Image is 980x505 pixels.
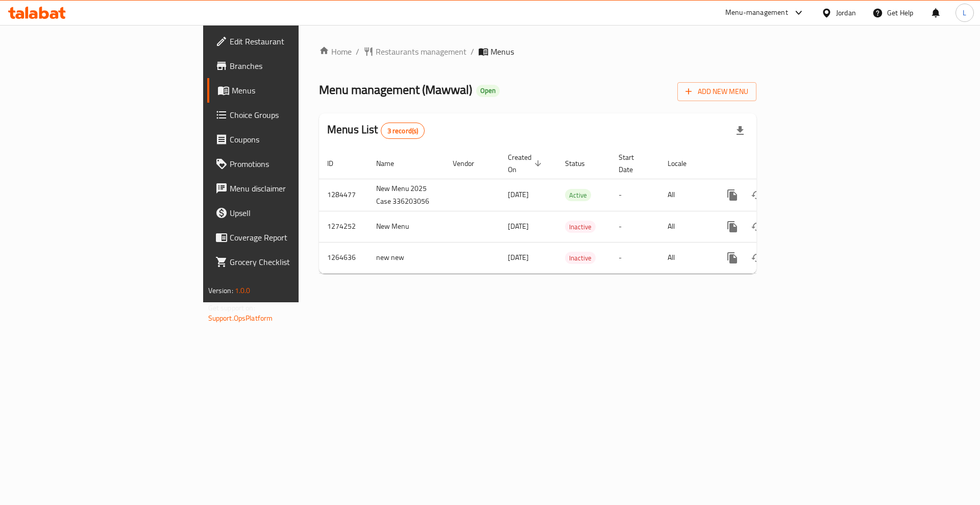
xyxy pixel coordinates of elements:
[610,242,659,273] td: -
[327,122,425,139] h2: Menus List
[508,151,545,176] span: Created On
[208,284,233,297] span: Version:
[208,311,273,325] a: Support.OpsPlatform
[319,148,826,274] table: enhanced table
[376,45,467,58] span: Restaurants management
[471,45,474,58] li: /
[230,60,359,72] span: Branches
[619,151,647,176] span: Start Date
[508,220,529,233] span: [DATE]
[230,158,359,170] span: Promotions
[565,221,596,233] span: Inactive
[476,85,500,97] div: Open
[565,189,591,201] span: Active
[230,109,359,121] span: Choice Groups
[476,86,500,95] span: Open
[677,82,756,101] button: Add New Menu
[668,157,700,170] span: Locale
[207,201,367,225] a: Upsell
[610,179,659,211] td: -
[565,157,598,170] span: Status
[610,211,659,242] td: -
[319,45,756,58] nav: breadcrumb
[381,123,425,139] div: Total records count
[381,126,425,136] span: 3 record(s)
[363,45,467,58] a: Restaurants management
[207,78,367,103] a: Menus
[208,301,255,315] span: Get support on:
[319,78,472,101] span: Menu management ( Mawwal )
[745,183,769,207] button: Change Status
[207,103,367,127] a: Choice Groups
[685,85,748,98] span: Add New Menu
[207,250,367,274] a: Grocery Checklist
[232,84,359,97] span: Menus
[230,231,359,244] span: Coverage Report
[720,183,745,207] button: more
[720,246,745,270] button: more
[230,207,359,219] span: Upsell
[491,45,514,58] span: Menus
[230,133,359,146] span: Coupons
[230,182,359,195] span: Menu disclaimer
[235,284,251,297] span: 1.0.0
[720,214,745,239] button: more
[659,179,712,211] td: All
[207,29,367,54] a: Edit Restaurant
[207,225,367,250] a: Coverage Report
[659,242,712,273] td: All
[963,7,966,18] span: L
[745,214,769,239] button: Change Status
[659,211,712,242] td: All
[207,127,367,152] a: Coupons
[368,242,445,273] td: new new
[376,157,407,170] span: Name
[725,7,788,19] div: Menu-management
[207,54,367,78] a: Branches
[230,35,359,47] span: Edit Restaurant
[453,157,487,170] span: Vendor
[368,211,445,242] td: New Menu
[565,252,596,264] span: Inactive
[565,252,596,264] div: Inactive
[508,251,529,264] span: [DATE]
[745,246,769,270] button: Change Status
[207,176,367,201] a: Menu disclaimer
[728,118,752,143] div: Export file
[327,157,347,170] span: ID
[207,152,367,176] a: Promotions
[712,148,826,179] th: Actions
[230,256,359,268] span: Grocery Checklist
[368,179,445,211] td: New Menu 2025 Case 336203056
[836,7,856,18] div: Jordan
[508,188,529,201] span: [DATE]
